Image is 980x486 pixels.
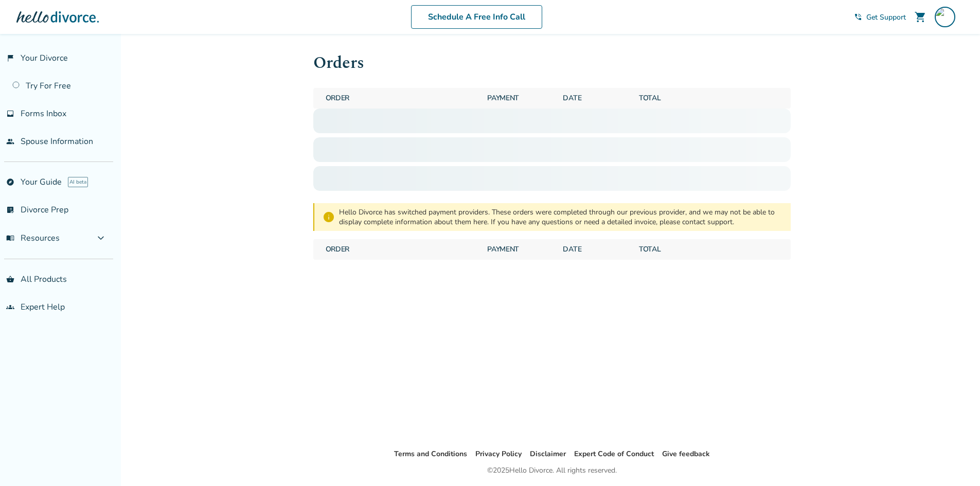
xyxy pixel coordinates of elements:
[322,239,479,260] span: Order
[662,448,710,460] li: Give feedback
[935,7,955,27] img: justine.jj@gmail.com
[6,275,14,283] span: shopping_basket
[530,448,566,460] li: Disclaimer
[6,137,14,146] span: people
[487,464,617,477] div: © 2025 Hello Divorce. All rights reserved.
[411,5,542,29] a: Schedule A Free Info Call
[6,234,14,242] span: menu_book
[95,232,107,244] span: expand_more
[6,110,14,118] span: inbox
[394,449,467,459] a: Terms and Conditions
[313,50,791,76] h1: Orders
[483,88,555,109] span: Payment
[68,177,88,187] span: AI beta
[323,211,335,223] span: info
[866,12,906,22] span: Get Support
[559,88,630,109] span: Date
[914,11,926,23] span: shopping_cart
[6,178,14,186] span: explore
[559,239,630,260] span: Date
[6,303,14,311] span: groups
[854,13,862,21] span: phone_in_talk
[6,206,14,214] span: list_alt_check
[635,88,706,109] span: Total
[635,239,706,260] span: Total
[854,12,906,22] a: phone_in_talkGet Support
[322,88,479,109] span: Order
[339,207,782,227] div: Hello Divorce has switched payment providers. These orders were completed through our previous pr...
[21,108,66,119] span: Forms Inbox
[6,54,14,62] span: flag_2
[483,239,555,260] span: Payment
[475,449,522,459] a: Privacy Policy
[574,449,654,459] a: Expert Code of Conduct
[6,232,60,244] span: Resources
